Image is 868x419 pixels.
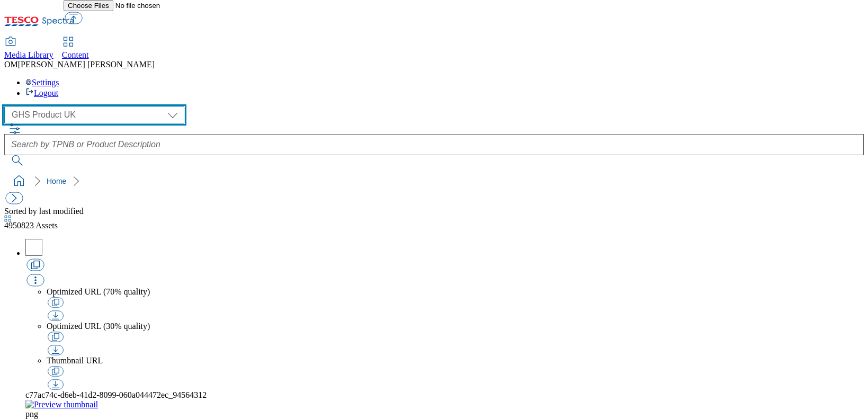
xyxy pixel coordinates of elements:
span: Content [62,50,89,59]
span: 4950823 [4,221,35,230]
a: home [11,173,28,190]
span: OM [4,60,18,69]
a: Settings [25,78,59,87]
a: Content [62,38,89,60]
a: Home [47,177,66,185]
nav: breadcrumb [4,171,864,191]
a: Preview thumbnail [25,400,864,409]
a: Logout [25,88,58,97]
span: Optimized URL (30% quality) [47,322,150,331]
span: Assets [4,221,58,230]
input: Search by TPNB or Product Description [4,134,864,155]
img: Preview thumbnail [25,400,98,409]
a: Media Library [4,38,53,60]
span: Sorted by last modified [4,207,84,216]
span: Thumbnail URL [47,356,103,365]
span: [PERSON_NAME] [PERSON_NAME] [18,60,155,69]
span: Media Library [4,50,53,59]
span: Type [25,409,38,418]
span: Optimized URL (70% quality) [47,287,150,296]
span: c77ac74c-d6eb-41d2-8099-060a044472ec_94564312 [25,390,207,399]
